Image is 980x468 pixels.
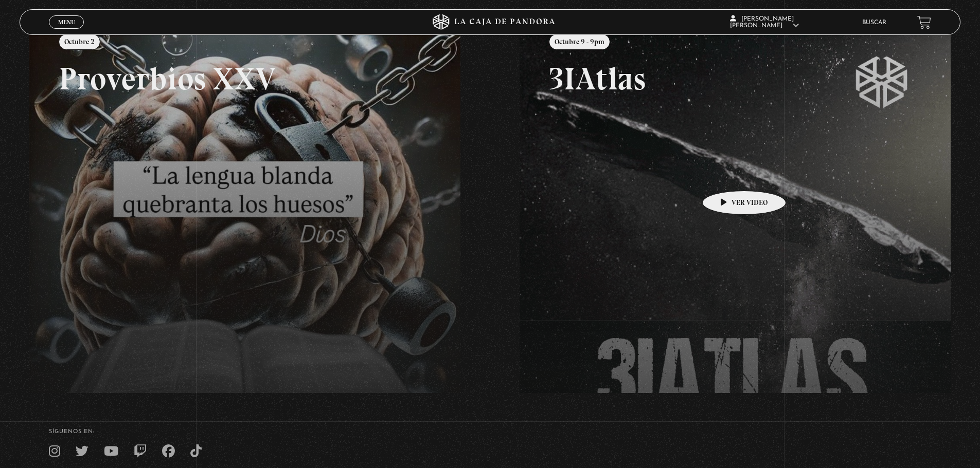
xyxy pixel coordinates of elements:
a: Buscar [862,20,886,26]
a: View your shopping cart [917,15,931,29]
span: Menu [58,19,75,25]
h4: SÍguenos en: [49,429,931,435]
span: [PERSON_NAME] [PERSON_NAME] [730,16,799,29]
span: Cerrar [55,28,79,35]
